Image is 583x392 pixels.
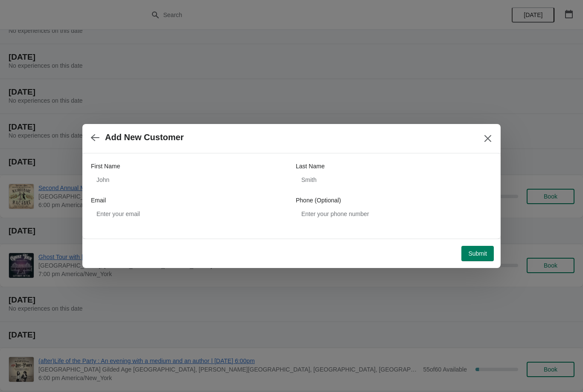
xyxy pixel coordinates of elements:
input: Enter your phone number [296,206,492,222]
label: Last Name [296,162,325,170]
label: Email [91,196,106,205]
input: John [91,172,287,187]
button: Close [480,131,496,146]
label: Phone (Optional) [296,196,341,205]
button: Submit [461,246,494,261]
label: First Name [91,162,120,170]
input: Enter your email [91,206,287,222]
input: Smith [296,172,492,187]
h2: Add New Customer [105,133,184,142]
span: Submit [468,250,487,257]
